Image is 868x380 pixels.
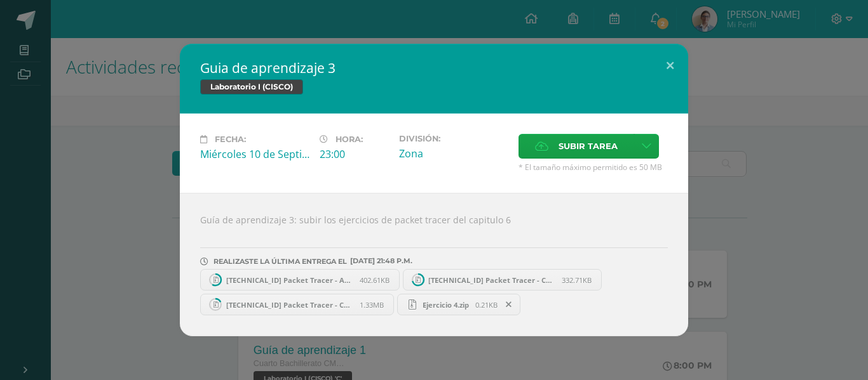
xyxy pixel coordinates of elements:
span: * El tamaño máximo permitido es 50 MB [519,162,668,173]
h2: Guia de aprendizaje 3 [200,59,668,77]
div: Zona [399,147,508,161]
span: Subir tarea [559,134,618,158]
button: Close (Esc) [652,44,688,87]
span: 0.21KB [475,300,498,310]
span: Ejercicio 4.zip [416,300,475,310]
label: División: [399,134,508,143]
span: Fecha: [215,134,246,144]
span: Laboratorio I (CISCO) [200,79,303,95]
span: [TECHNICAL_ID] Packet Tracer - Add Computers to an Existing Network.zip [220,275,360,285]
span: 1.33MB [360,300,384,310]
a: 6.1.3.9 Packet Tracer - Connect to a Wireless Network.zip [403,269,602,291]
a: 6.1.2.1 Packet Tracer - Add Computers to an Existing Network.zip [200,269,400,291]
span: 332.71KB [562,275,592,285]
div: Miércoles 10 de Septiembre [200,147,309,161]
div: 23:00 [320,147,389,161]
span: REALIZASTE LA ÚLTIMA ENTREGA EL [214,257,347,266]
span: Remover entrega [498,298,520,311]
span: 402.61KB [360,275,390,285]
span: [TECHNICAL_ID] Packet Tracer - Connect to a Wireless Network.zip [422,275,562,285]
div: Guía de aprendizaje 3: subir los ejercicios de packet tracer del capitulo 6 [180,193,688,336]
span: Hora: [336,134,363,144]
a: Ejercicio 4.zip 0.21KB [397,294,521,315]
a: 6.1.5.3 Packet Tracer - Control IoT Devices.zip [200,294,394,315]
span: [TECHNICAL_ID] Packet Tracer - Control IoT Devices.zip [220,300,360,310]
span: [DATE] 21:48 P.M. [347,261,412,261]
